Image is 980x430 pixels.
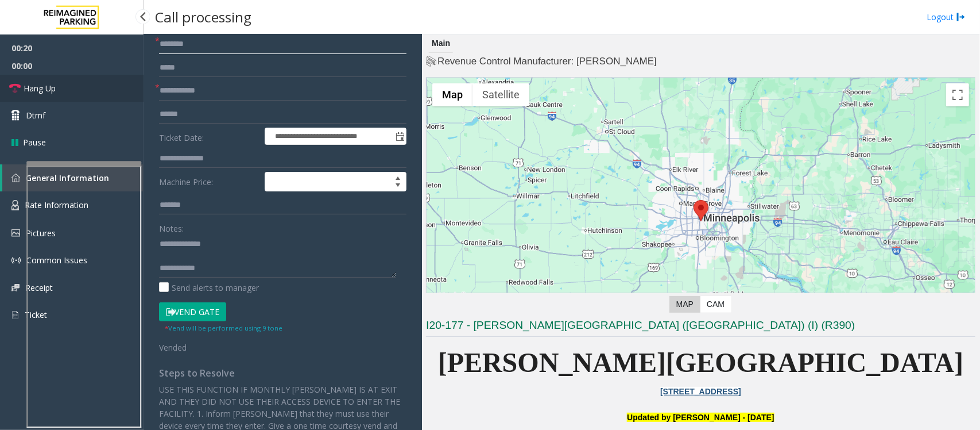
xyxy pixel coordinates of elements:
[165,324,282,332] small: Vend will be performed using 9 tone
[429,34,453,53] div: Main
[946,83,969,106] button: Toggle fullscreen view
[159,218,184,235] label: Notes:
[11,229,20,237] img: 'icon'
[390,182,406,191] span: Decrease value
[927,11,966,23] a: Logout
[24,82,56,94] span: Hang Up
[426,55,975,68] h4: Revenue Control Manufacturer: [PERSON_NAME]
[11,256,21,265] img: 'icon'
[2,164,144,191] a: General Information
[390,172,406,182] span: Increase value
[694,200,708,221] div: 800 East 28th Street, Minneapolis, MN
[26,172,109,183] span: General Information
[159,342,187,353] span: Vended
[23,136,46,148] span: Pause
[426,318,975,337] h3: I20-177 - [PERSON_NAME][GEOGRAPHIC_DATA] ([GEOGRAPHIC_DATA]) (I) (R390)
[11,284,20,291] img: 'icon'
[432,83,472,106] button: Show street map
[25,309,47,320] span: Ticket
[472,83,529,106] button: Show satellite imagery
[26,109,45,121] span: Dtmf
[627,413,774,422] font: Updated by [PERSON_NAME] - [DATE]
[159,302,226,322] button: Vend Gate
[438,347,964,378] span: [PERSON_NAME][GEOGRAPHIC_DATA]
[700,296,731,313] label: CAM
[11,310,19,320] img: 'icon'
[149,3,257,31] h3: Call processing
[660,387,741,396] a: [STREET_ADDRESS]
[156,128,262,145] label: Ticket Date:
[156,172,262,191] label: Machine Price:
[159,368,406,379] h4: Steps to Resolve
[25,199,88,210] span: Rate Information
[25,282,53,293] span: Receipt
[11,174,20,182] img: 'icon'
[669,296,700,313] label: Map
[956,11,966,23] img: logout
[159,282,259,294] label: Send alerts to manager
[26,228,56,239] span: Pictures
[11,200,19,210] img: 'icon'
[393,128,406,144] span: Toggle popup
